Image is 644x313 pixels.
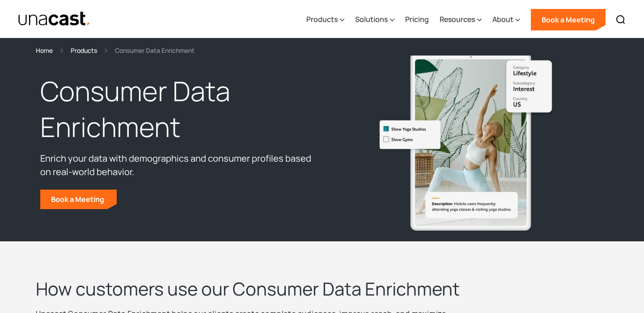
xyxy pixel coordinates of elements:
a: Book a Meeting [531,9,606,30]
img: Mobile users frequently attending yoga classes & visiting yoga studios [376,52,555,230]
div: About [492,14,513,25]
h2: How customers use our Consumer Data Enrichment [36,277,483,300]
div: Resources [440,1,482,38]
img: Search icon [615,14,626,25]
a: Products [71,45,97,56]
div: Consumer Data Enrichment [115,45,195,56]
div: Resources [440,14,475,25]
a: Book a Meeting [40,189,117,209]
div: Solutions [355,14,388,25]
h1: Consumer Data Enrichment [40,73,318,145]
div: Solutions [355,1,394,38]
a: Pricing [405,1,429,38]
p: Enrich your data with demographics and consumer profiles based on real-world behavior. [40,152,318,179]
div: Products [306,1,344,38]
div: About [492,1,520,38]
a: home [18,11,91,27]
img: Unacast text logo [18,11,91,27]
div: Products [306,14,338,25]
a: Home [36,45,53,56]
